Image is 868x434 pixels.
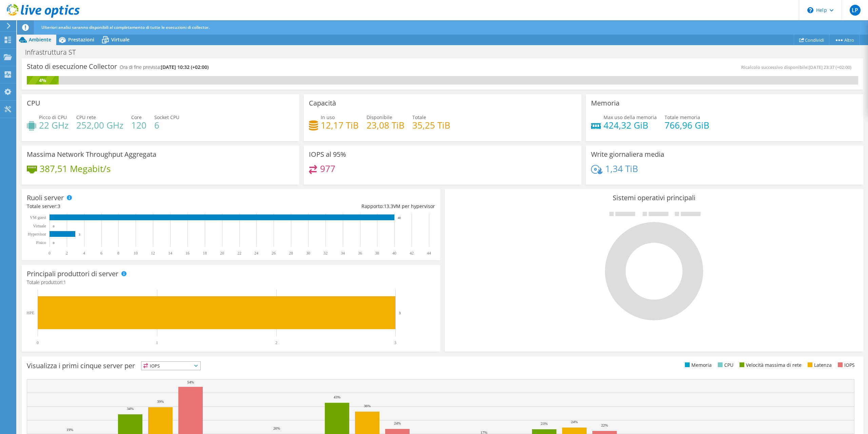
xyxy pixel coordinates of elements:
[27,194,64,202] h3: Ruoli server
[367,121,405,129] h4: 23,08 TiB
[850,5,861,16] span: LP
[399,311,401,315] text: 3
[27,99,40,107] h3: CPU
[591,151,664,158] h3: Write giornaliera media
[33,224,46,228] text: Virtuale
[36,240,46,245] text: Fisico
[716,361,733,369] li: CPU
[392,251,396,256] text: 40
[321,114,335,120] span: In uso
[40,165,111,172] h4: 387,51 Megabit/s
[154,121,179,129] h4: 6
[66,251,68,256] text: 2
[836,361,855,369] li: IOPS
[100,251,102,256] text: 6
[37,340,39,345] text: 0
[427,251,431,256] text: 44
[151,251,155,256] text: 12
[384,203,393,209] span: 13.3
[605,165,638,172] h4: 1,34 TiB
[58,203,60,209] span: 3
[117,251,119,256] text: 8
[375,251,379,256] text: 38
[27,77,59,84] div: 4%
[358,251,362,256] text: 36
[807,7,813,13] svg: \n
[273,426,280,430] text: 20%
[27,151,156,158] h3: Massima Network Throughput Aggregata
[321,121,359,129] h4: 12,17 TiB
[161,64,209,70] span: [DATE] 10:32 (+02:00)
[63,279,66,285] span: 1
[275,340,277,345] text: 2
[53,241,55,245] text: 0
[127,407,134,411] text: 34%
[601,423,608,427] text: 22%
[66,428,73,432] text: 19%
[48,251,51,256] text: 0
[185,251,190,256] text: 16
[450,194,858,202] h3: Sistemi operativi principali
[738,361,802,369] li: Velocità massima di rete
[829,35,860,45] a: Altro
[187,380,194,384] text: 54%
[131,121,146,129] h4: 120
[412,121,450,129] h4: 35,25 TiB
[157,399,164,403] text: 39%
[131,114,142,120] span: Core
[306,251,310,256] text: 30
[79,233,80,236] text: 3
[665,114,700,120] span: Totale memoria
[394,340,396,345] text: 3
[604,114,657,120] span: Max uso della memoria
[22,49,86,56] h1: Infrastruttura ST
[237,251,241,256] text: 22
[168,251,172,256] text: 14
[809,64,851,70] span: [DATE] 23:37 (+02:00)
[203,251,207,256] text: 18
[806,361,832,369] li: Latenza
[27,270,118,278] h3: Principali produttori di server
[26,310,34,315] text: HPE
[76,121,123,129] h4: 252,00 GHz
[231,203,435,210] div: Rapporto: VM per hypervisor
[334,395,340,399] text: 43%
[134,251,138,256] text: 10
[665,121,709,129] h4: 766,96 GiB
[30,215,46,220] text: VM guest
[272,251,276,256] text: 26
[604,121,657,129] h4: 424,32 GiB
[683,361,712,369] li: Memoria
[364,404,371,408] text: 36%
[309,151,346,158] h3: IOPS al 95%
[29,36,51,43] span: Ambiente
[154,114,179,120] span: Socket CPU
[27,279,435,286] h4: Totale produttori:
[541,421,548,426] text: 23%
[39,114,67,120] span: Picco di CPU
[367,114,392,120] span: Disponibile
[120,63,209,71] h4: Ora di fine prevista:
[254,251,258,256] text: 24
[76,114,96,120] span: CPU rete
[83,251,85,256] text: 4
[571,420,578,424] text: 24%
[27,203,231,210] div: Totale server:
[410,251,414,256] text: 42
[53,225,55,228] text: 0
[220,251,224,256] text: 20
[398,216,401,220] text: 40
[323,251,328,256] text: 32
[741,64,855,70] span: Ricalcolo successivo disponibile:
[141,362,200,370] span: IOPS
[111,36,130,43] span: Virtuale
[412,114,426,120] span: Totale
[156,340,158,345] text: 1
[68,36,94,43] span: Prestazioni
[794,35,829,45] a: Condividi
[28,232,46,237] text: Hypervisor
[341,251,345,256] text: 34
[39,121,68,129] h4: 22 GHz
[309,99,336,107] h3: Capacità
[289,251,293,256] text: 28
